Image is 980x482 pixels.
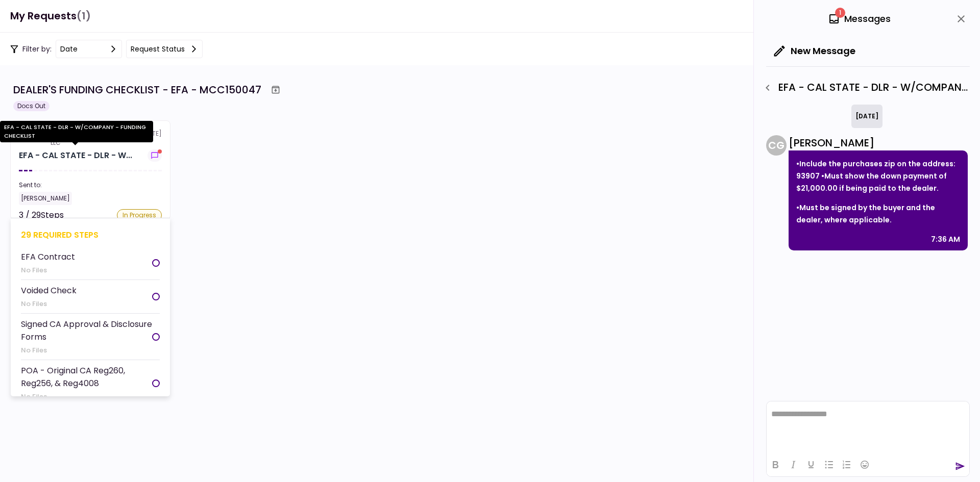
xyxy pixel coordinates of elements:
[10,40,203,58] div: Filter by:
[266,81,285,99] button: Archive workflow
[952,10,970,28] button: close
[56,40,122,58] button: date
[19,149,132,162] div: EFA - CAL STATE - DLR - W/COMPANY - FUNDING CHECKLIST
[21,265,75,275] div: No Files
[21,364,152,390] div: POA - Original CA Reg260, Reg256, & Reg4008
[851,105,883,128] div: [DATE]
[766,38,864,64] button: New Message
[931,233,960,245] div: 7:36 AM
[796,158,960,194] p: •Include the purchases zip on the address: 93907 •Must show the down payment of $21,000.00 if bei...
[21,229,160,241] div: 29 required steps
[838,458,855,472] button: Numbered list
[955,461,965,471] button: send
[856,458,873,472] button: Emojis
[148,149,162,162] button: show-messages
[10,6,91,27] h1: My Requests
[21,318,152,343] div: Signed CA Approval & Disclosure Forms
[767,458,784,472] button: Bold
[19,181,162,190] div: Sent to:
[77,6,91,27] span: (1)
[759,79,970,96] div: EFA - CAL STATE - DLR - W/COMPANY - FUNDING CHECKLIST - Dealer's Final Invoice
[789,135,968,150] div: [PERSON_NAME]
[802,458,820,472] button: Underline
[796,201,960,226] p: •Must be signed by the buyer and the dealer, where applicable.
[21,299,77,309] div: No Files
[21,284,77,297] div: Voided Check
[19,192,72,205] div: [PERSON_NAME]
[21,392,152,402] div: No Files
[820,458,838,472] button: Bullet list
[767,401,969,452] iframe: Rich Text Area
[828,11,891,27] div: Messages
[21,250,75,263] div: EFA Contract
[13,101,50,111] div: Docs Out
[766,135,787,156] div: C G
[13,82,261,97] div: DEALER'S FUNDING CHECKLIST - EFA - MCC150047
[21,345,152,356] div: No Files
[19,209,64,221] div: 3 / 29 Steps
[835,8,845,18] span: 1
[785,458,802,472] button: Italic
[60,43,78,55] div: date
[126,40,203,58] button: Request status
[117,209,162,221] div: In Progress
